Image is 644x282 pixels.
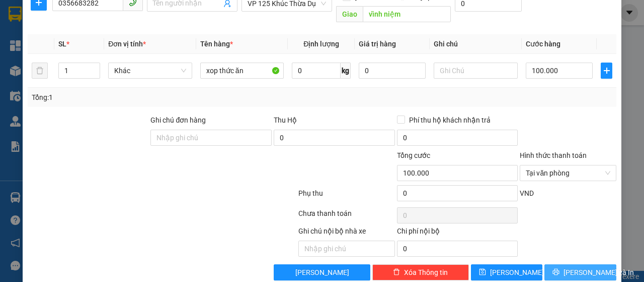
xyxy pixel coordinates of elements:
[544,264,616,280] button: printer[PERSON_NAME] và In
[397,151,430,159] span: Tổng cước
[372,264,469,280] button: deleteXóa Thông tin
[200,63,284,79] input: VD: Bàn, Ghế
[479,268,486,276] span: save
[298,241,395,257] input: Nhập ghi chú
[526,40,560,48] span: Cước hàng
[359,63,426,79] input: 0
[601,63,612,79] button: plus
[295,267,349,278] span: [PERSON_NAME]
[32,63,48,79] button: delete
[520,189,534,197] span: VND
[359,40,396,48] span: Giá trị hàng
[150,130,272,146] input: Ghi chú đơn hàng
[297,188,396,205] div: Phụ thu
[303,40,339,48] span: Định lượng
[150,116,206,124] label: Ghi chú đơn hàng
[200,40,233,48] span: Tên hàng
[552,268,559,276] span: printer
[393,268,400,276] span: delete
[563,267,634,278] span: [PERSON_NAME] và In
[114,63,186,78] span: Khác
[274,264,370,280] button: [PERSON_NAME]
[298,225,395,241] div: Ghi chú nội bộ nhà xe
[297,208,396,225] div: Chưa thanh toán
[274,116,297,124] span: Thu Hộ
[58,40,66,48] span: SL
[490,267,544,278] span: [PERSON_NAME]
[526,165,610,181] span: Tại văn phòng
[520,151,587,159] label: Hình thức thanh toán
[404,267,448,278] span: Xóa Thông tin
[336,6,363,22] span: Giao
[341,63,351,79] span: kg
[363,6,450,22] input: Dọc đường
[471,264,543,280] button: save[PERSON_NAME]
[430,34,522,54] th: Ghi chú
[108,40,146,48] span: Đơn vị tính
[32,92,250,103] div: Tổng: 1
[601,67,612,75] span: plus
[397,225,518,241] div: Chi phí nội bộ
[434,63,518,79] input: Ghi Chú
[405,115,495,126] span: Phí thu hộ khách nhận trả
